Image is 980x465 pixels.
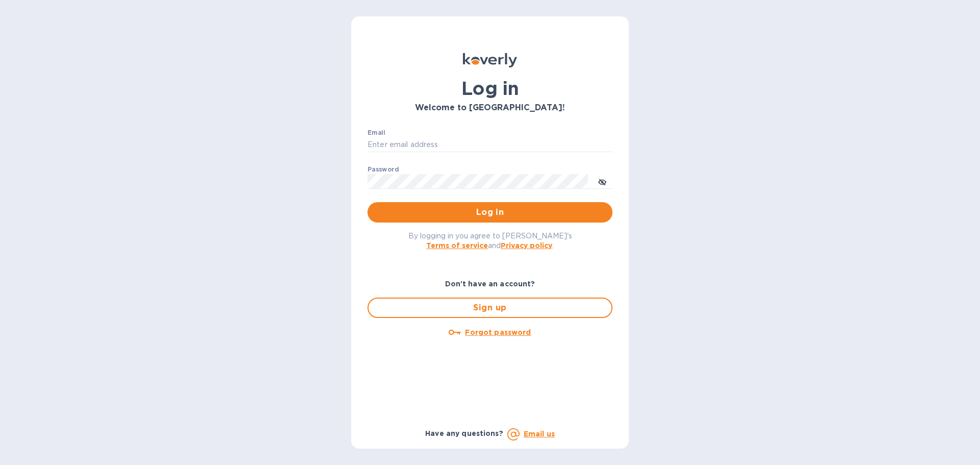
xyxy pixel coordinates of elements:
[408,232,572,250] span: By logging in you agree to [PERSON_NAME]'s and .
[367,103,612,113] h3: Welcome to [GEOGRAPHIC_DATA]!
[426,241,488,250] a: Terms of service
[367,137,612,153] input: Enter email address
[425,429,503,437] b: Have any questions?
[367,78,612,99] h1: Log in
[367,298,612,318] button: Sign up
[367,202,612,223] button: Log in
[377,302,603,314] span: Sign up
[501,241,552,250] a: Privacy policy
[524,430,555,438] a: Email us
[463,53,517,67] img: Koverly
[376,206,604,218] span: Log in
[367,166,399,173] label: Password
[592,171,612,191] button: toggle password visibility
[465,328,531,336] u: Forgot password
[445,280,535,288] b: Don't have an account?
[367,130,385,136] label: Email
